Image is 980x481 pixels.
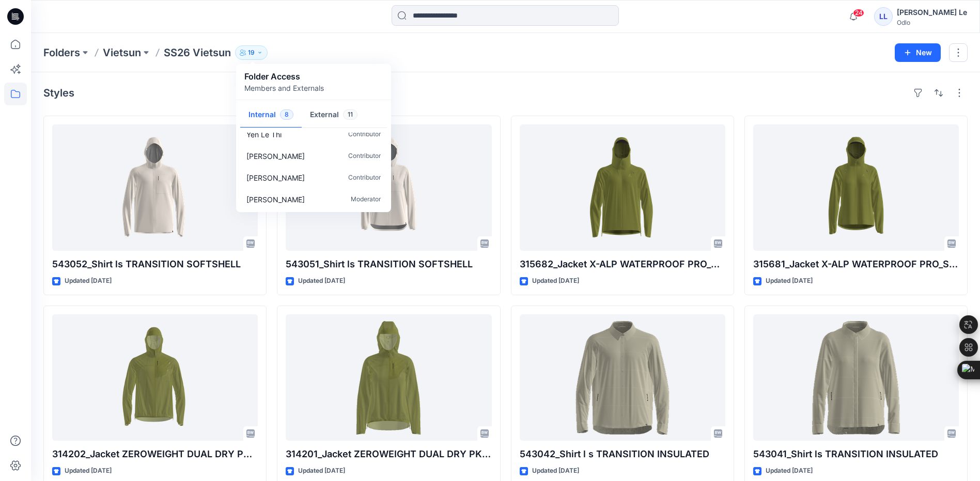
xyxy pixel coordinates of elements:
p: Updated [DATE] [65,466,112,476]
a: 314202_Jacket ZEROWEIGHT DUAL DRY PK WATERPROOF_SMS_3D [52,314,258,441]
a: 543052_Shirt ls TRANSITION SOFTSHELL [52,124,258,251]
a: 543041_Shirt ls TRANSITION INSULATED [753,314,959,441]
div: [PERSON_NAME] Le [897,6,967,19]
p: Elke Waskow [246,151,305,162]
p: Moderator [351,194,381,205]
p: Contributor [348,172,381,183]
a: Yen Le ThiContributor [238,123,389,145]
p: Maurizia Zanatta [246,172,305,183]
h4: Styles [43,87,74,99]
span: 11 [343,109,357,120]
p: Updated [DATE] [298,466,345,476]
p: 543052_Shirt ls TRANSITION SOFTSHELL [52,257,258,271]
span: 8 [280,109,293,120]
button: External [302,102,366,129]
a: 314201_Jacket ZEROWEIGHT DUAL DRY PK WATERPROOF_SMS_3D [286,314,491,441]
a: 315681_Jacket X-ALP WATERPROOF PRO_SMS_3D [753,124,959,251]
p: 314202_Jacket ZEROWEIGHT DUAL DRY PK WATERPROOF_SMS_3D [52,447,258,461]
p: SS26 Vietsun [164,45,231,60]
p: 543041_Shirt ls TRANSITION INSULATED [753,447,959,461]
a: [PERSON_NAME]Moderator [238,188,389,210]
div: Odlo [897,19,967,26]
p: Updated [DATE] [65,276,112,286]
a: 315682_Jacket X-ALP WATERPROOF PRO_SMS_3D [520,124,725,251]
p: Updated [DATE] [532,276,579,286]
p: 315681_Jacket X-ALP WATERPROOF PRO_SMS_3D [753,257,959,271]
a: 543042_Shirt l s TRANSITION INSULATED [520,314,725,441]
p: Yen Le Thi [246,129,282,140]
button: Internal [240,102,302,129]
p: 314201_Jacket ZEROWEIGHT DUAL DRY PK WATERPROOF_SMS_3D [286,447,491,461]
p: 543051_Shirt ls TRANSITION SOFTSHELL [286,257,491,271]
p: Members and Externals [244,83,324,93]
a: [PERSON_NAME]Contributor [238,145,389,167]
button: New [895,43,941,62]
p: Updated [DATE] [298,276,345,286]
p: Davide La Piana [246,194,305,205]
p: Updated [DATE] [766,276,813,286]
p: Folder Access [244,70,324,83]
div: LL [874,7,893,26]
p: Contributor [348,129,381,140]
p: Contributor [348,151,381,162]
p: 315682_Jacket X-ALP WATERPROOF PRO_SMS_3D [520,257,725,271]
span: 24 [853,9,864,17]
button: 19 [235,45,268,60]
p: Updated [DATE] [766,466,813,476]
a: Folders [43,45,80,60]
p: Updated [DATE] [532,466,579,476]
a: Vietsun [103,45,141,60]
p: 19 [248,47,255,58]
p: 543042_Shirt l s TRANSITION INSULATED [520,447,725,461]
a: [PERSON_NAME]Contributor [238,167,389,188]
